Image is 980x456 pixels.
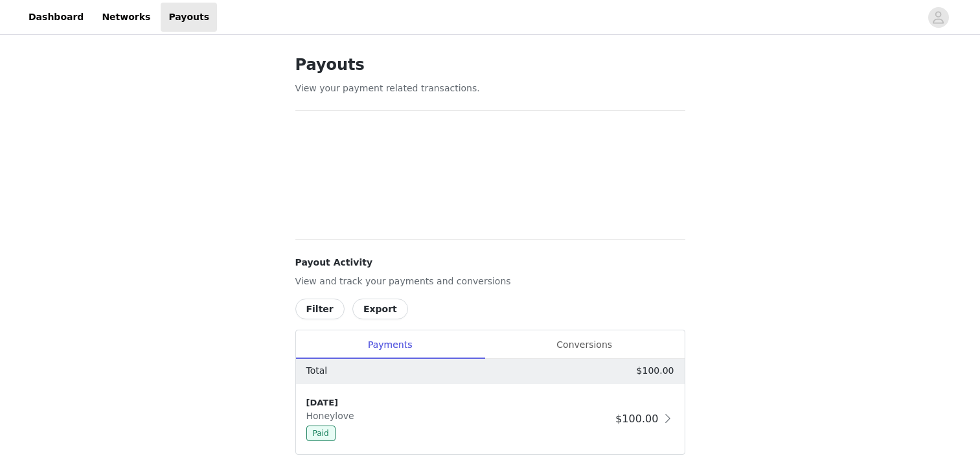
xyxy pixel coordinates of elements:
div: clickable-list-item [296,383,685,454]
a: Payouts [161,3,217,32]
span: Honeylove [306,411,359,421]
button: Export [352,299,408,319]
div: [DATE] [306,396,611,409]
span: $100.00 [615,413,658,425]
button: Filter [295,299,345,319]
h1: Payouts [295,53,685,76]
a: Networks [94,3,158,32]
div: Conversions [484,330,685,359]
p: View and track your payments and conversions [295,275,685,288]
p: View your payment related transactions. [295,82,685,95]
h4: Payout Activity [295,256,685,269]
div: avatar [932,7,944,28]
span: Paid [306,426,336,441]
p: Total [306,364,328,378]
div: Payments [296,330,484,359]
p: $100.00 [637,364,674,378]
a: Dashboard [21,3,91,32]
